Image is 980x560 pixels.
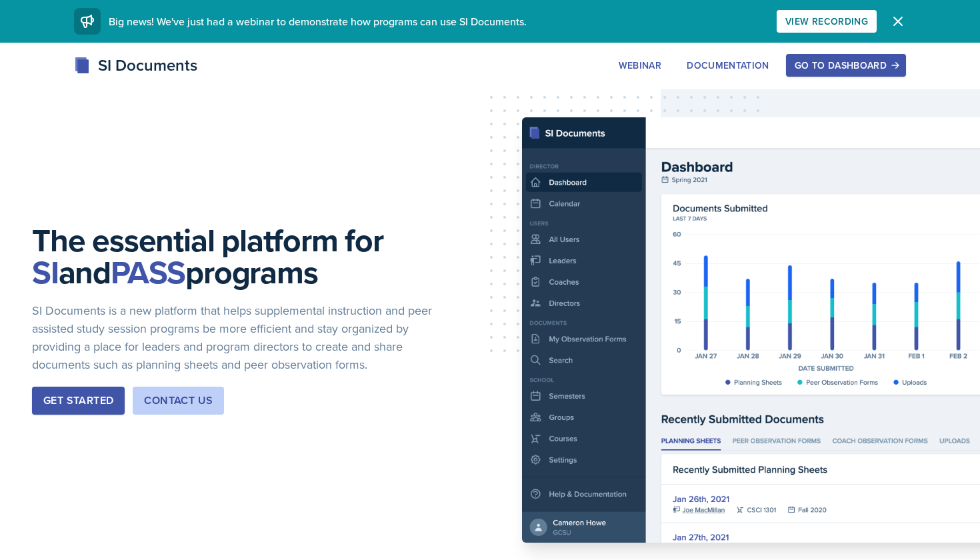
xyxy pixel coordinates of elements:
div: Get Started [43,393,113,409]
button: Go to Dashboard [786,54,906,77]
button: Documentation [678,54,778,77]
div: View Recording [785,16,868,27]
button: Webinar [610,54,670,77]
div: SI Documents [74,53,197,77]
span: Big news! We've just had a webinar to demonstrate how programs can use SI Documents. [109,14,527,29]
div: Documentation [687,60,769,71]
button: Contact Us [133,387,224,415]
div: Contact Us [144,393,213,409]
div: Go to Dashboard [795,60,897,71]
button: View Recording [777,10,877,33]
button: Get Started [32,387,125,415]
div: Webinar [619,60,661,71]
